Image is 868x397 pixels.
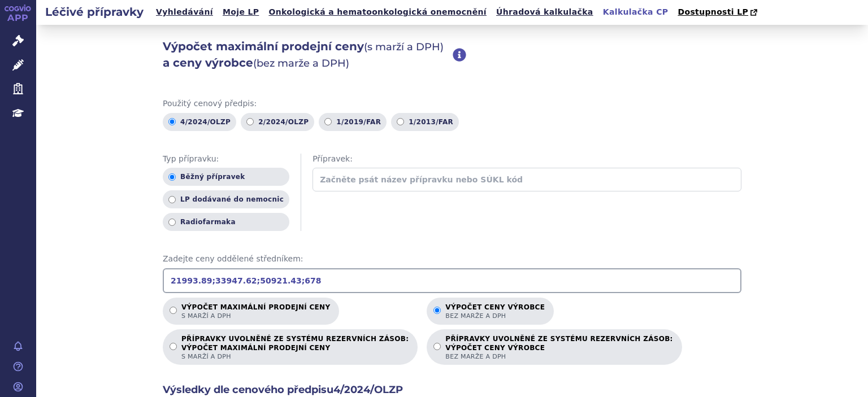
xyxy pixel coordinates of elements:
span: s marží a DPH [181,312,330,320]
span: Zadejte ceny oddělené středníkem: [163,254,741,265]
label: 1/2019/FAR [319,113,387,131]
input: 4/2024/OLZP [168,118,176,125]
input: Začněte psát název přípravku nebo SÚKL kód [313,168,741,191]
a: Onkologická a hematoonkologická onemocnění [265,5,490,20]
a: Úhradová kalkulačka [493,5,597,20]
span: Dostupnosti LP [678,7,748,16]
span: Přípravek: [313,154,741,165]
input: Radiofarmaka [168,219,176,226]
a: Dostupnosti LP [674,5,763,20]
label: Radiofarmaka [163,213,289,231]
p: Výpočet maximální prodejní ceny [181,303,330,320]
input: Zadejte ceny oddělené středníkem [163,268,741,293]
a: Kalkulačka CP [600,5,672,20]
p: Výpočet ceny výrobce [445,303,545,320]
input: PŘÍPRAVKY UVOLNĚNÉ ZE SYSTÉMU REZERVNÍCH ZÁSOB:VÝPOČET CENY VÝROBCEbez marže a DPH [433,343,441,350]
h2: Výsledky dle cenového předpisu 4/2024/OLZP [163,383,741,397]
span: Typ přípravku: [163,154,289,165]
label: 4/2024/OLZP [163,113,236,131]
span: bez marže a DPH [445,352,672,361]
strong: VÝPOČET CENY VÝROBCE [445,343,672,352]
span: (bez marže a DPH) [253,57,349,69]
label: 1/2013/FAR [391,113,459,131]
label: LP dodávané do nemocnic [163,190,289,208]
a: Moje LP [219,5,262,20]
h2: Léčivé přípravky [36,4,153,20]
input: 2/2024/OLZP [246,118,254,125]
a: Vyhledávání [153,5,216,20]
label: Běžný přípravek [163,168,289,186]
label: 2/2024/OLZP [241,113,314,131]
p: PŘÍPRAVKY UVOLNĚNÉ ZE SYSTÉMU REZERVNÍCH ZÁSOB: [445,335,672,361]
span: bez marže a DPH [445,312,545,320]
input: 1/2019/FAR [324,118,332,125]
strong: VÝPOČET MAXIMÁLNÍ PRODEJNÍ CENY [181,343,409,352]
input: Výpočet maximální prodejní cenys marží a DPH [170,307,177,314]
h2: Výpočet maximální prodejní ceny a ceny výrobce [163,38,453,71]
input: PŘÍPRAVKY UVOLNĚNÉ ZE SYSTÉMU REZERVNÍCH ZÁSOB:VÝPOČET MAXIMÁLNÍ PRODEJNÍ CENYs marží a DPH [170,343,177,350]
input: Běžný přípravek [168,173,176,181]
span: (s marží a DPH) [364,41,444,53]
p: PŘÍPRAVKY UVOLNĚNÉ ZE SYSTÉMU REZERVNÍCH ZÁSOB: [181,335,409,361]
input: 1/2013/FAR [397,118,404,125]
span: Použitý cenový předpis: [163,98,741,110]
input: Výpočet ceny výrobcebez marže a DPH [433,307,441,314]
span: s marží a DPH [181,352,409,361]
input: LP dodávané do nemocnic [168,196,176,203]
